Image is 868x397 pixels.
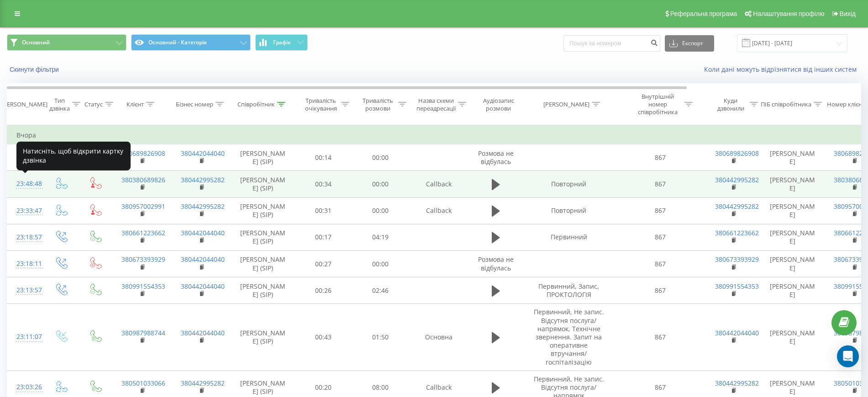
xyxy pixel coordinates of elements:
td: Callback [409,171,468,197]
td: 01:50 [352,304,409,371]
div: 23:33:47 [16,202,35,220]
span: Основний [22,39,50,46]
div: Бізнес номер [176,101,213,108]
td: 867 [615,251,706,277]
td: 00:00 [352,171,409,197]
span: Реферальна програма [670,10,737,17]
a: 380673393929 [121,255,165,264]
span: Налаштування профілю [753,10,824,17]
td: [PERSON_NAME] [761,144,825,171]
div: Статус [84,101,103,108]
td: 867 [615,304,706,371]
button: Основний - Категорія [131,34,251,51]
div: Тривалість очікування [303,97,339,112]
td: [PERSON_NAME] (SIP) [231,251,295,277]
a: 380957002991 [121,202,165,211]
a: 380442044040 [181,228,225,237]
td: 04:19 [352,224,409,250]
a: 380442995282 [715,202,759,211]
div: [PERSON_NAME] [1,101,47,108]
div: 23:13:57 [16,281,35,299]
td: 02:46 [352,277,409,304]
div: 23:18:57 [16,228,35,246]
span: Розмова не відбулась [478,149,514,166]
a: 380442044040 [181,282,225,291]
div: [PERSON_NAME] [543,101,589,108]
td: [PERSON_NAME] [761,224,825,250]
td: 867 [615,144,706,171]
div: ПІБ співробітника [761,101,811,108]
td: 00:00 [352,197,409,224]
div: 23:48:48 [16,175,35,193]
span: Вихід [840,10,856,17]
button: Скинути фільтри [7,65,63,74]
a: 380442044040 [181,149,225,158]
td: 00:00 [352,144,409,171]
a: 380661223662 [121,228,165,237]
a: 380442044040 [715,328,759,337]
a: 380991554353 [715,282,759,291]
a: 380661223662 [715,228,759,237]
td: [PERSON_NAME] (SIP) [231,224,295,250]
a: 380442995282 [181,379,225,387]
a: Коли дані можуть відрізнятися вiд інших систем [704,65,861,74]
td: [PERSON_NAME] [761,251,825,277]
div: Номер клієнта [827,101,868,108]
button: Експорт [665,35,714,52]
div: 23:11:07 [16,328,35,346]
div: Натисніть, щоб відкрити картку дзвінка [16,142,131,170]
td: [PERSON_NAME] [761,304,825,371]
a: 380442044040 [181,255,225,264]
div: 23:03:26 [16,378,35,396]
td: [PERSON_NAME] (SIP) [231,144,295,171]
td: [PERSON_NAME] (SIP) [231,197,295,224]
td: [PERSON_NAME] [761,171,825,197]
div: Внутрішній номер співробітника [633,93,682,116]
td: Повторний [523,197,615,224]
button: Графік [255,34,308,51]
a: 380442995282 [181,175,225,184]
div: Open Intercom Messenger [837,345,859,367]
a: 380442995282 [181,202,225,211]
div: Тип дзвінка [49,97,70,112]
a: 380689826908 [121,149,165,158]
a: 380442995282 [715,379,759,387]
td: [PERSON_NAME] [761,277,825,304]
div: Клієнт [126,101,144,108]
td: [PERSON_NAME] (SIP) [231,304,295,371]
a: 380673393929 [715,255,759,264]
td: Повторний [523,171,615,197]
input: Пошук за номером [563,35,660,52]
td: Callback [409,197,468,224]
td: [PERSON_NAME] [761,197,825,224]
td: 00:17 [295,224,352,250]
span: Графік [273,39,291,46]
span: Розмова не відбулась [478,255,514,272]
td: 00:31 [295,197,352,224]
a: 380987988744 [121,328,165,337]
a: 380380689826 [121,175,165,184]
a: 380991554353 [121,282,165,291]
td: 867 [615,224,706,250]
td: Первинний, Запис, ПРОКТОЛОГІЯ [523,277,615,304]
td: 00:26 [295,277,352,304]
a: 380442044040 [181,328,225,337]
td: 867 [615,171,706,197]
td: Первинний, Не запис. Відсутня послуга/напрямок, Технічне звернення. Запит на оперативне втручання... [523,304,615,371]
td: Первинний [523,224,615,250]
td: 00:00 [352,251,409,277]
td: [PERSON_NAME] (SIP) [231,171,295,197]
a: 380442995282 [715,175,759,184]
div: Аудіозапис розмови [476,97,521,112]
td: Основна [409,304,468,371]
td: [PERSON_NAME] (SIP) [231,277,295,304]
div: Тривалість розмови [360,97,396,112]
div: Куди дзвонили [714,97,747,112]
a: 380501033066 [121,379,165,387]
div: Назва схеми переадресації [416,97,456,112]
td: 00:27 [295,251,352,277]
button: Основний [7,34,126,51]
td: 00:14 [295,144,352,171]
div: Співробітник [237,101,275,108]
div: 23:18:11 [16,255,35,273]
